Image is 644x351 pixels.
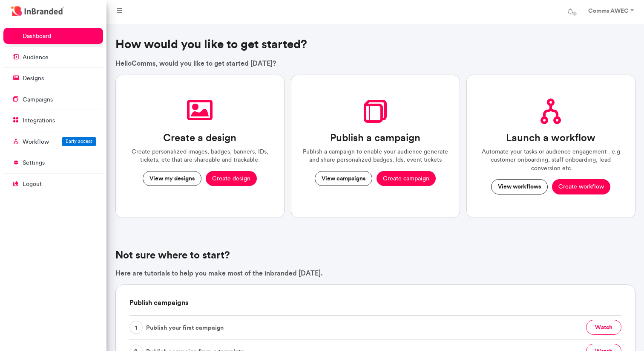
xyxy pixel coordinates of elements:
p: designs [23,74,44,83]
p: Workflow [23,138,49,146]
span: Publish your first campaign [146,321,224,334]
button: watch [586,320,621,335]
a: audience [3,49,103,65]
a: campaigns [3,91,103,107]
p: dashboard [23,32,51,41]
a: designs [3,70,103,86]
button: View campaigns [315,171,372,186]
span: 1 [129,321,143,334]
button: Create workflow [552,179,610,194]
p: Here are tutorials to help you make most of the inbranded [DATE]. [115,268,635,278]
a: integrations [3,112,103,128]
strong: Comms AWEC [588,7,629,15]
p: Hello Comms , would you like to get started [DATE]? [115,58,635,68]
p: Automate your tasks or audience engagement . e.g customer onboarding, staff onboarding, lead conv... [477,148,625,173]
h3: Create a design [163,132,236,144]
p: logout [23,180,42,189]
button: Create design [206,171,257,186]
p: audience [23,53,49,62]
span: Early access [66,138,92,144]
p: settings [23,159,45,167]
button: View workflows [491,179,548,194]
h3: How would you like to get started? [115,37,635,52]
button: View my designs [143,171,201,186]
h4: Not sure where to start? [115,249,635,261]
a: Comms AWEC [580,3,641,20]
h3: Publish a campaign [330,132,420,144]
img: InBranded Logo [9,4,66,18]
p: campaigns [23,96,53,104]
a: settings [3,154,103,171]
p: integrations [23,116,55,125]
p: Create personalized images, badges, banners, IDs, tickets, etc that are shareable and trackable. [126,148,274,164]
button: Create campaign [377,171,436,186]
a: dashboard [3,28,103,44]
a: WorkflowEarly access [3,133,103,150]
h6: Publish campaigns [129,285,621,315]
p: Publish a campaign to enable your audience generate and share personalized badges, Ids, event tic... [302,148,449,164]
h3: Launch a workflow [506,132,595,144]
